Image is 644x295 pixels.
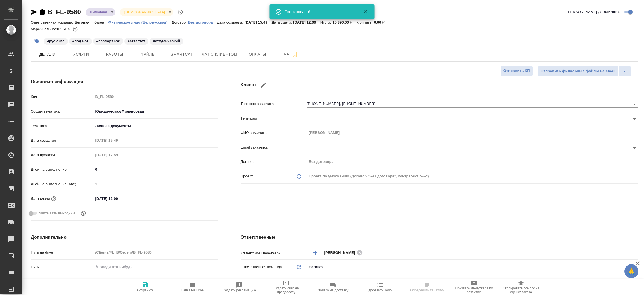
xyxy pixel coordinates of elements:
[567,9,622,15] span: [PERSON_NAME] детали заказа
[216,279,263,295] button: Создать рекламацию
[631,144,638,152] button: Open
[538,66,619,76] button: Отправить финальные файлы на email
[169,279,216,295] button: Папка на Drive
[31,78,218,85] h4: Основная информация
[249,279,279,284] span: Проектная группа
[307,158,638,166] input: Пустое поле
[50,195,57,202] button: Если добавить услуги и заполнить их объемом, то дата рассчитается автоматически
[124,38,149,43] span: аттестат
[31,196,50,202] p: Дата сдачи
[263,279,310,295] button: Создать счет на предоплату
[307,128,638,137] input: Пустое поле
[31,138,93,143] p: Дата создания
[631,115,638,123] button: Open
[63,27,71,31] p: 51%
[96,38,120,44] p: #паспорт РФ
[188,20,217,24] a: Без договора
[94,20,108,24] p: Клиент:
[181,288,204,292] span: Папка на Drive
[241,159,307,165] p: Договор
[500,66,533,76] button: Отправить КП
[177,8,184,16] button: Доп статусы указывают на важность/срочность заказа
[75,20,94,24] p: Беговая
[332,20,356,24] p: 15 390,00 ₽
[31,279,93,284] p: Направление услуг
[541,68,615,74] span: Отправить финальные файлы на email
[241,101,307,107] p: Телефон заказчика
[324,250,359,256] span: [PERSON_NAME]
[93,151,142,159] input: Пустое поле
[31,94,93,100] p: Код
[293,20,320,24] p: [DATE] 12:00
[31,27,63,31] p: Маржинальность:
[68,51,94,58] span: Услуги
[108,20,172,24] a: Физическое лицо (Белорусская)
[149,38,184,43] span: студенческий
[31,234,218,241] h4: Дополнительно
[272,20,293,24] p: Дата сдачи:
[498,279,544,295] button: Скопировать ссылку на оценку заказа
[359,8,372,15] button: Закрыть
[122,279,169,295] button: Сохранить
[266,286,306,294] span: Создать счет на предоплату
[93,38,124,43] span: паспорт РФ
[310,279,357,295] button: Заявка на доставку
[454,286,494,294] span: Призвать менеджера по развитию
[168,51,195,58] span: Smartcat
[217,20,245,24] p: Дата создания:
[410,288,444,292] span: Определить тематику
[93,277,218,286] div: ✎ Введи что-нибудь
[80,210,87,217] button: Выбери, если сб и вс нужно считать рабочими днями для выполнения заказа.
[31,20,75,24] p: Ответственная команда:
[93,195,142,203] input: ✎ Введи что-нибудь
[31,167,93,172] p: Дней на выполнение
[95,279,212,284] div: ✎ Введи что-нибудь
[292,51,298,58] svg: Подписаться
[307,172,638,181] div: Проект по умолчанию (Договор "Без договора", контрагент "----")
[202,51,237,58] span: Чат с клиентом
[241,145,307,150] p: Email заказчика
[137,288,154,292] span: Сохранить
[241,116,307,121] p: Телеграм
[31,9,37,15] button: Скопировать ссылку для ЯМессенджера
[93,121,218,131] div: Личные документы
[93,93,218,101] input: Пустое поле
[241,250,307,256] p: Клиентские менеджеры
[123,10,167,15] button: [DEMOGRAPHIC_DATA]
[356,20,374,24] p: К оплате:
[320,20,332,24] p: Итого:
[47,38,65,44] p: #рус-англ
[31,109,93,114] p: Общая тематика
[153,38,180,44] p: #студенческий
[241,78,638,92] h4: Клиент
[135,51,162,58] span: Файлы
[404,279,451,295] button: Определить тематику
[108,20,172,24] p: Физическое лицо (Белорусская)
[503,68,530,74] span: Отправить КП
[357,279,404,295] button: Добавить Todo
[31,152,93,158] p: Дата продажи
[318,288,348,292] span: Заявка на доставку
[68,38,93,43] span: под нот
[93,180,218,188] input: Пустое поле
[34,51,61,58] span: Детали
[241,234,638,241] h4: Ответственные
[31,181,93,187] p: Дней на выполнение (авт.)
[223,288,256,292] span: Создать рекламацию
[624,264,638,278] button: 🙏
[31,123,93,129] p: Тематика
[72,25,79,33] button: 6277.88 RUB;
[39,9,46,15] button: Скопировать ссылку
[93,107,218,116] div: Юридическая/Финансовая
[101,51,128,58] span: Работы
[88,10,109,15] button: Выполнен
[309,246,322,259] button: Добавить менеджера
[43,38,68,43] span: рус-англ
[245,20,272,24] p: [DATE] 15:49
[39,210,75,216] span: Учитывать выходные
[635,252,636,253] button: Open
[48,8,81,16] a: B_FL-9580
[285,9,354,15] div: Скопировано!
[451,279,498,295] button: Призвать менеджера по развитию
[241,130,307,135] p: ФИО заказчика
